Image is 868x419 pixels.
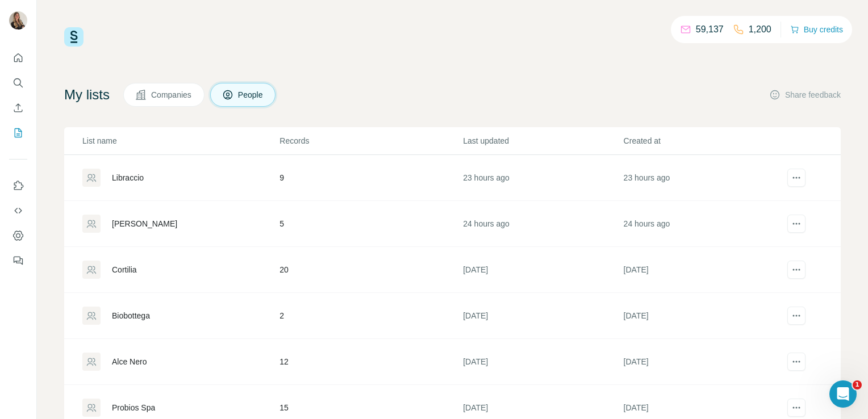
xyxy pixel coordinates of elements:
[463,135,622,146] p: Last updated
[112,172,144,183] div: Libraccio
[696,23,724,36] p: 59,137
[623,247,783,293] td: [DATE]
[787,353,806,371] button: actions
[279,135,462,146] p: Records
[829,380,857,408] iframe: Intercom live chat
[279,201,462,247] td: 5
[787,169,806,187] button: actions
[462,247,623,293] td: [DATE]
[64,86,110,104] h4: My lists
[112,402,155,413] div: Probios Spa
[462,293,623,339] td: [DATE]
[112,356,147,367] div: Alce Nero
[9,123,27,143] button: My lists
[82,135,278,146] p: List name
[624,135,783,146] p: Created at
[9,225,27,246] button: Dashboard
[462,155,623,201] td: 23 hours ago
[238,89,264,100] span: People
[112,218,177,229] div: [PERSON_NAME]
[9,98,27,118] button: Enrich CSV
[787,307,806,325] button: actions
[64,27,84,47] img: Surfe Logo
[787,215,806,233] button: actions
[279,339,462,385] td: 12
[749,23,771,36] p: 1,200
[769,89,841,100] button: Share feedback
[790,22,843,37] button: Buy credits
[462,201,623,247] td: 24 hours ago
[279,293,462,339] td: 2
[9,200,27,221] button: Use Surfe API
[279,247,462,293] td: 20
[9,175,27,196] button: Use Surfe on LinkedIn
[9,11,27,30] img: Avatar
[787,399,806,417] button: actions
[623,339,783,385] td: [DATE]
[9,250,27,271] button: Feedback
[623,155,783,201] td: 23 hours ago
[151,89,193,100] span: Companies
[787,261,806,279] button: actions
[112,264,137,275] div: Cortilia
[462,339,623,385] td: [DATE]
[853,380,862,389] span: 1
[9,73,27,93] button: Search
[9,48,27,68] button: Quick start
[279,155,462,201] td: 9
[623,201,783,247] td: 24 hours ago
[112,310,150,321] div: Biobottega
[623,293,783,339] td: [DATE]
